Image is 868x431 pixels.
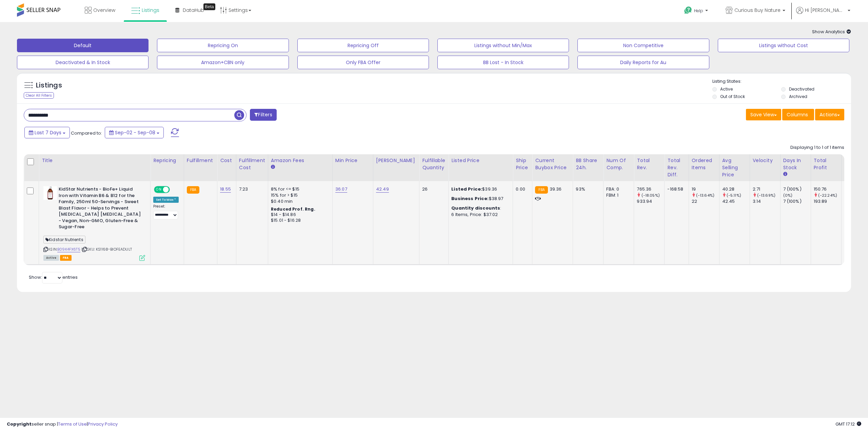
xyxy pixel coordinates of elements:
div: FBM: 1 [606,192,629,198]
div: 19 [692,186,719,192]
div: 42.45 [722,198,750,204]
div: $15.01 - $16.28 [271,218,327,223]
div: 2.71 [753,186,780,192]
div: Total Profit Diff. [844,157,860,178]
div: $39.36 [451,186,508,192]
div: Set To Max * [153,197,179,203]
small: FBA [535,186,548,194]
button: Deactivated & In Stock [17,56,149,69]
span: Sep-02 - Sep-08 [115,129,155,136]
button: Repricing On [157,39,289,52]
b: KidStar Nutrients - BioFe+ Liquid Iron with Vitamin B6 & B12 for the Family, 250ml 50-Servings - ... [59,186,141,232]
button: Only FBA Offer [297,56,429,69]
div: Cost [220,157,233,164]
span: Curious Buy Nature [734,7,781,14]
span: Help [694,8,703,14]
small: (-18.05%) [642,193,660,198]
b: Business Price: [451,195,489,202]
button: Last 7 Days [24,127,70,138]
small: FBA [187,186,199,194]
small: (-13.69%) [757,193,775,198]
div: Total Rev. [637,157,662,171]
div: $14 - $14.86 [271,212,327,218]
div: Total Rev. Diff. [667,157,686,178]
img: 41BlsMPualL._SL40_.jpg [43,186,57,200]
div: 193.89 [814,198,841,204]
span: Compared to: [71,130,102,136]
div: 6 Items, Price: $37.02 [451,212,508,218]
div: 0.00 [516,186,527,192]
div: Ship Price [516,157,529,171]
div: 8% for <= $15 [271,186,327,192]
span: Kidstar Nutrients [43,236,85,243]
div: 7.23 [239,186,263,192]
div: -168.58 [667,186,683,192]
div: BB Share 24h. [576,157,600,171]
div: -43.13 [844,186,858,192]
span: Last 7 Days [35,129,61,136]
a: 18.55 [220,186,231,193]
span: DataHub [183,7,204,14]
span: Columns [787,111,808,118]
a: 42.49 [376,186,389,193]
div: 40.28 [722,186,750,192]
div: Listed Price [451,157,510,164]
button: Filters [250,109,276,121]
div: Amazon Fees [271,157,330,164]
small: (-13.64%) [696,193,714,198]
button: Listings without Min/Max [437,39,569,52]
div: 3.14 [753,198,780,204]
div: Avg Selling Price [722,157,747,178]
div: Repricing [153,157,181,164]
div: 150.76 [814,186,841,192]
div: $0.40 min [271,198,327,204]
button: Non Competitive [577,39,709,52]
div: Title [42,157,147,164]
div: Days In Stock [783,157,808,171]
div: 933.94 [637,198,664,204]
div: FBA: 0 [606,186,629,192]
div: Clear All Filters [24,92,54,99]
div: Fulfillment [187,157,214,164]
div: Min Price [335,157,370,164]
div: 765.36 [637,186,664,192]
div: 15% for > $15 [271,192,327,198]
b: Reduced Prof. Rng. [271,206,315,212]
label: Archived [789,94,807,99]
span: FBA [60,255,72,261]
label: Active [720,86,733,92]
div: [PERSON_NAME] [376,157,416,164]
button: Daily Reports for Au [577,56,709,69]
span: ON [155,187,163,193]
span: | SKU: KS1168-BIOFEADULT [81,247,132,252]
span: OFF [169,187,180,193]
div: Current Buybox Price [535,157,570,171]
a: B09K4FX6T5 [57,247,80,252]
div: 22 [692,198,719,204]
button: Columns [782,109,814,120]
span: Listings [142,7,159,14]
label: Deactivated [789,86,814,92]
small: (-22.24%) [818,193,837,198]
h5: Listings [36,81,62,90]
a: 36.07 [335,186,347,193]
small: (0%) [783,193,793,198]
i: Get Help [684,6,692,15]
a: Help [679,1,715,22]
div: Ordered Items [692,157,716,171]
small: (-5.11%) [727,193,741,198]
a: Hi [PERSON_NAME] [796,7,850,22]
span: Overview [93,7,115,14]
button: BB Lost - In Stock [437,56,569,69]
button: Actions [815,109,844,120]
div: ASIN: [43,186,145,260]
div: Num of Comp. [606,157,631,171]
button: Save View [746,109,781,120]
button: Listings without Cost [718,39,849,52]
div: 26 [422,186,443,192]
div: Velocity [753,157,777,164]
button: Amazon+CBN only [157,56,289,69]
div: Tooltip anchor [203,3,215,10]
div: Displaying 1 to 1 of 1 items [790,144,844,151]
p: Listing States: [712,78,851,85]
